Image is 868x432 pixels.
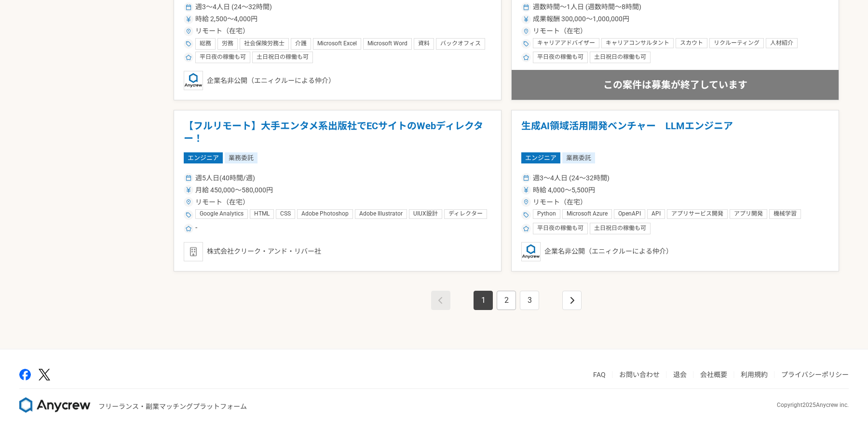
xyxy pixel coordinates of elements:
img: ico_calendar-4541a85f.svg [186,175,191,181]
img: ico_tag-f97210f0.svg [523,41,529,47]
img: ico_star-c4f7eedc.svg [523,226,529,231]
img: ico_currency_yen-76ea2c4c.svg [523,16,529,22]
span: スカウト [680,40,703,47]
span: 時給 4,000〜5,500円 [533,185,595,195]
span: 成果報酬 300,000〜1,000,000円 [533,14,629,24]
a: プライバシーポリシー [781,371,849,378]
img: ico_tag-f97210f0.svg [186,41,191,47]
span: アプリサービス開発 [671,210,723,218]
span: HTML [254,210,270,218]
div: 株式会社クリーク・アンド・リバー社 [184,242,491,261]
div: 平日夜の稼働も可 [533,223,588,234]
span: 機械学習 [773,210,797,218]
span: キャリアコンサルタント [606,40,669,47]
a: FAQ [593,371,606,378]
img: logo_text_blue_01.png [521,242,541,261]
span: エンジニア [521,152,560,163]
span: 総務 [200,40,211,48]
span: Microsoft Azure [567,210,608,218]
span: CSS [280,210,291,218]
div: 土日祝日の稼働も可 [252,52,313,63]
span: 社会保険労務士 [244,40,285,48]
div: 土日祝日の稼働も可 [590,223,651,234]
img: x-391a3a86.png [39,369,50,381]
img: ico_currency_yen-76ea2c4c.svg [186,187,191,193]
span: キャリアアドバイザー [537,40,595,47]
span: アプリ開発 [734,210,763,218]
img: ico_calendar-4541a85f.svg [523,4,529,10]
nav: pagination [429,291,583,310]
img: ico_currency_yen-76ea2c4c.svg [186,16,191,22]
a: 会社概要 [700,371,727,378]
span: Microsoft Word [367,40,407,48]
a: 利用規約 [741,371,768,378]
h1: 生成AI領域活用開発ベンチャー LLMエンジニア [521,120,829,145]
img: ico_location_pin-352ac629.svg [186,199,191,205]
span: リモート（在宅） [195,26,249,36]
span: バックオフィス [440,40,481,48]
img: ico_star-c4f7eedc.svg [186,226,191,231]
span: UIUX設計 [413,210,438,218]
img: ico_tag-f97210f0.svg [523,212,529,218]
img: ico_location_pin-352ac629.svg [523,28,529,34]
a: お問い合わせ [619,371,660,378]
div: 企業名非公開（エニィクルーによる仲介） [521,242,829,261]
img: ico_location_pin-352ac629.svg [523,199,529,205]
a: This is the first page [431,291,450,310]
span: リモート（在宅） [533,197,587,207]
span: 週3〜4人日 (24〜32時間) [533,173,610,183]
span: 週5人日(40時間/週) [195,173,255,183]
div: 平日夜の稼働も可 [533,52,588,63]
span: 業務委託 [562,152,595,163]
span: エンジニア [184,152,223,163]
span: - [195,223,197,234]
a: Page 3 [520,291,539,310]
a: Page 1 [474,291,493,310]
span: リクルーティング [714,40,759,47]
img: ico_location_pin-352ac629.svg [186,28,191,34]
img: logo_text_blue_01.png [184,71,203,90]
img: ico_calendar-4541a85f.svg [523,175,529,181]
div: 土日祝日の稼働も可 [590,52,651,63]
img: default_org_logo-42cde973f59100197ec2c8e796e4974ac8490bb5b08a0eb061ff975e4574aa76.png [184,242,203,261]
img: ico_tag-f97210f0.svg [186,212,191,218]
span: Google Analytics [200,210,244,218]
span: 労務 [222,40,233,48]
span: 週数時間〜1人日 (週数時間〜8時間) [533,2,641,12]
p: Copyright 2025 Anycrew inc. [777,401,849,409]
span: ディレクター [448,210,483,218]
span: 時給 2,500〜4,000円 [195,14,258,24]
img: facebook-2adfd474.png [19,369,31,380]
img: ico_calendar-4541a85f.svg [186,4,191,10]
img: ico_currency_yen-76ea2c4c.svg [523,187,529,193]
img: 8DqYSo04kwAAAAASUVORK5CYII= [19,397,91,413]
img: ico_star-c4f7eedc.svg [186,54,191,60]
span: 人材紹介 [770,40,793,47]
span: 週3〜4人日 (24〜32時間) [195,2,272,12]
span: 介護 [295,40,307,48]
span: リモート（在宅） [533,26,587,36]
span: Adobe Illustrator [359,210,403,218]
span: Microsoft Excel [317,40,357,48]
span: OpenAPI [618,210,641,218]
div: 企業名非公開（エニィクルーによる仲介） [184,71,491,90]
a: Page 2 [497,291,516,310]
span: Adobe Photoshop [301,210,349,218]
span: 資料 [418,40,430,48]
div: この案件は募集が終了しています [512,70,839,100]
span: API [651,210,661,218]
span: 月給 450,000〜580,000円 [195,185,273,195]
a: 退会 [673,371,687,378]
div: 平日夜の稼働も可 [195,52,250,63]
span: 業務委託 [225,152,258,163]
span: Python [537,210,556,218]
h1: 【フルリモート】大手エンタメ系出版社でECサイトのWebディレクター！ [184,120,491,145]
img: ico_star-c4f7eedc.svg [523,54,529,60]
span: リモート（在宅） [195,197,249,207]
p: フリーランス・副業マッチングプラットフォーム [98,402,247,412]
